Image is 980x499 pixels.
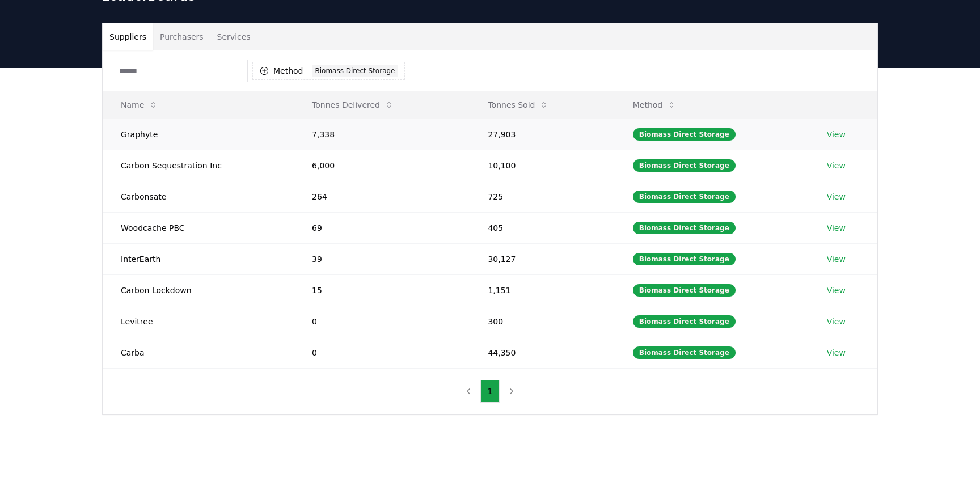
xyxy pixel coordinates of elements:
[210,23,257,50] button: Services
[112,94,167,116] button: Name
[633,191,736,203] div: Biomass Direct Storage
[103,181,294,212] td: Carbonsate
[633,222,736,234] div: Biomass Direct Storage
[312,65,398,77] div: Biomass Direct Storage
[827,160,846,171] a: View
[103,23,153,50] button: Suppliers
[470,150,614,181] td: 10,100
[294,181,470,212] td: 264
[633,159,736,172] div: Biomass Direct Storage
[470,243,614,274] td: 30,127
[294,150,470,181] td: 6,000
[827,285,846,296] a: View
[633,315,736,328] div: Biomass Direct Storage
[470,306,614,337] td: 300
[303,94,403,116] button: Tonnes Delivered
[103,243,294,274] td: InterEarth
[294,274,470,306] td: 15
[480,380,500,403] button: 1
[633,284,736,297] div: Biomass Direct Storage
[294,243,470,274] td: 39
[103,274,294,306] td: Carbon Lockdown
[633,128,736,141] div: Biomass Direct Storage
[470,119,614,150] td: 27,903
[479,94,557,116] button: Tonnes Sold
[624,94,686,116] button: Method
[827,253,846,265] a: View
[827,129,846,140] a: View
[153,23,210,50] button: Purchasers
[470,274,614,306] td: 1,151
[294,119,470,150] td: 7,338
[103,212,294,243] td: Woodcache PBC
[103,337,294,368] td: Carba
[827,191,846,202] a: View
[633,253,736,265] div: Biomass Direct Storage
[470,212,614,243] td: 405
[103,150,294,181] td: Carbon Sequestration Inc
[103,119,294,150] td: Graphyte
[103,306,294,337] td: Levitree
[827,222,846,234] a: View
[252,62,405,80] button: MethodBiomass Direct Storage
[470,337,614,368] td: 44,350
[294,306,470,337] td: 0
[294,337,470,368] td: 0
[470,181,614,212] td: 725
[633,346,736,359] div: Biomass Direct Storage
[827,316,846,327] a: View
[294,212,470,243] td: 69
[827,347,846,358] a: View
